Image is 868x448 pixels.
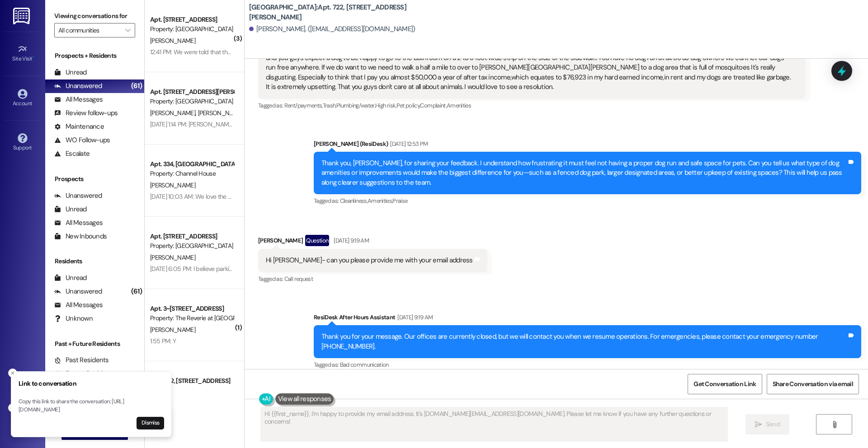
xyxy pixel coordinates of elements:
[150,304,234,313] div: Apt. 3~[STREET_ADDRESS]
[150,265,824,273] div: [DATE] 6:05 PM: I believe parking is the major concern with the new changes. It was not in our le...
[150,24,234,34] div: Property: [GEOGRAPHIC_DATA]
[340,197,368,205] span: Cleanliness ,
[54,122,104,131] div: Maintenance
[249,24,415,34] div: [PERSON_NAME]. ([EMAIL_ADDRESS][DOMAIN_NAME])
[745,414,789,434] button: Send
[314,313,861,325] div: ResiDesk After Hours Assistant
[331,236,369,245] div: [DATE] 9:19 AM
[137,417,164,429] button: Dismiss
[19,379,164,388] h3: Link to conversation
[150,109,198,117] span: [PERSON_NAME]
[54,135,110,145] div: WO Follow-ups
[5,131,41,155] a: Support
[54,108,118,118] div: Review follow-ups
[54,191,102,201] div: Unanswered
[54,232,107,241] div: New Inbounds
[249,3,430,22] b: [GEOGRAPHIC_DATA]: Apt. 722, [STREET_ADDRESS][PERSON_NAME]
[54,205,87,214] div: Unread
[266,256,473,265] div: Hi [PERSON_NAME]- can you please provide me with your email address
[54,68,87,77] div: Unread
[45,174,144,184] div: Prospects
[266,43,791,92] div: The worst part is the lack of caring about people's dogs. The dog run is ridiculous. Their trucks...
[150,169,234,178] div: Property: Channel House
[150,192,723,201] div: [DATE] 10:03 AM: We love the outdoor lounge area and gym. The plan to make us pay 50 dollars a mo...
[45,339,144,349] div: Past + Future Residents
[19,398,164,414] p: Copy this link to share the conversation: [URL][DOMAIN_NAME]
[54,9,135,23] label: Viewing conversations for
[150,253,195,261] span: [PERSON_NAME]
[54,314,93,323] div: Unknown
[284,275,313,283] span: Call request
[368,197,393,205] span: Amenities ,
[284,102,323,109] span: Rent/payments ,
[150,181,195,189] span: [PERSON_NAME]
[314,139,861,152] div: [PERSON_NAME] (ResiDesk)
[375,102,396,109] span: High risk ,
[198,109,243,117] span: [PERSON_NAME]
[5,86,41,111] a: Account
[305,235,329,246] div: Question
[392,197,407,205] span: Praise
[321,159,847,187] div: Thank you, [PERSON_NAME], for sharing your feedback. I understand how frustrating it must feel no...
[258,272,487,285] div: Tagged as:
[54,300,103,310] div: All Messages
[129,285,144,299] div: (61)
[150,97,234,106] div: Property: [GEOGRAPHIC_DATA]
[150,48,564,56] div: 12:41 PM: We were told that they are ordering one but whenever I see the maintenance [DEMOGRAPHIC...
[5,42,41,66] a: Site Visit •
[54,149,90,159] div: Escalate
[314,194,861,207] div: Tagged as:
[420,102,447,109] span: Complaint ,
[150,337,176,345] div: 1:55 PM: Y
[150,120,503,128] div: [DATE] 1:14 PM: [PERSON_NAME].. [PERSON_NAME] was able to get on to the site and has e-sigend the...
[395,313,433,322] div: [DATE] 9:19 AM
[150,87,234,97] div: Apt. [STREET_ADDRESS][PERSON_NAME]
[396,102,420,109] span: Pet policy ,
[8,369,17,378] button: Close toast
[150,326,195,334] span: [PERSON_NAME]
[54,95,103,104] div: All Messages
[693,379,756,389] span: Get Conversation Link
[125,27,130,34] i: 
[773,379,853,389] span: Share Conversation via email
[54,287,102,296] div: Unanswered
[54,81,102,91] div: Unanswered
[150,232,234,241] div: Apt. [STREET_ADDRESS]
[13,8,32,24] img: ResiDesk Logo
[150,15,234,24] div: Apt. [STREET_ADDRESS]
[150,376,234,386] div: Apt. 1412, [STREET_ADDRESS]
[258,99,806,112] div: Tagged as:
[150,159,234,169] div: Apt. 334, [GEOGRAPHIC_DATA]
[54,218,103,228] div: All Messages
[766,420,780,429] span: Send
[58,23,121,37] input: All communities
[150,313,234,323] div: Property: The Reverie at [GEOGRAPHIC_DATA][PERSON_NAME]
[755,421,762,428] i: 
[447,102,471,109] span: Amenities
[323,102,336,109] span: Trash ,
[314,358,861,371] div: Tagged as:
[340,361,389,369] span: Bad communication
[54,355,109,365] div: Past Residents
[33,54,34,61] span: •
[388,139,428,149] div: [DATE] 12:53 PM
[767,374,859,394] button: Share Conversation via email
[45,51,144,61] div: Prospects + Residents
[336,102,375,109] span: Plumbing/water ,
[129,79,144,93] div: (61)
[150,241,234,251] div: Property: [GEOGRAPHIC_DATA]
[831,421,838,428] i: 
[8,403,17,412] button: Close toast
[54,273,87,283] div: Unread
[688,374,762,394] button: Get Conversation Link
[321,332,847,351] div: Thank you for your message. Our offices are currently closed, but we will contact you when we res...
[45,257,144,266] div: Residents
[258,235,487,249] div: [PERSON_NAME]
[150,37,195,45] span: [PERSON_NAME]
[261,407,727,441] textarea: Hi {{first_name}}, I'm happy to provide my email address. It's [DOMAIN_NAME][EMAIL_ADDRESS][DOMAI...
